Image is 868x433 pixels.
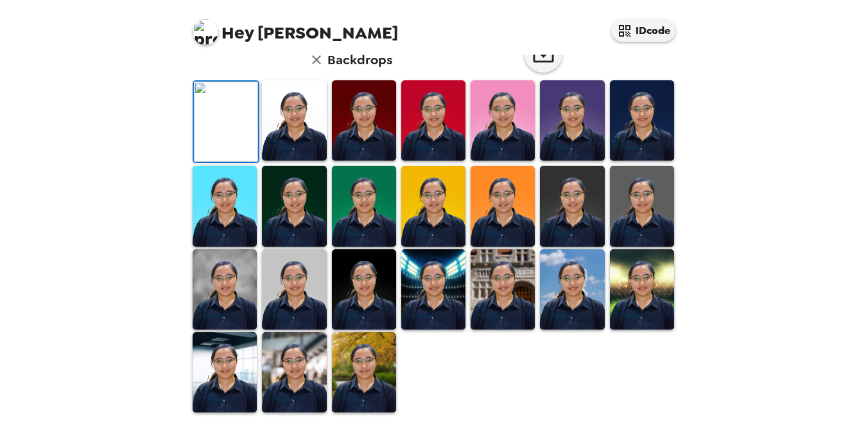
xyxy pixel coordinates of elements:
h6: Backdrops [327,49,392,70]
span: Hey [221,21,254,44]
img: profile pic [193,19,218,45]
img: Original [194,82,258,162]
button: IDcode [611,19,675,42]
span: [PERSON_NAME] [193,13,398,42]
